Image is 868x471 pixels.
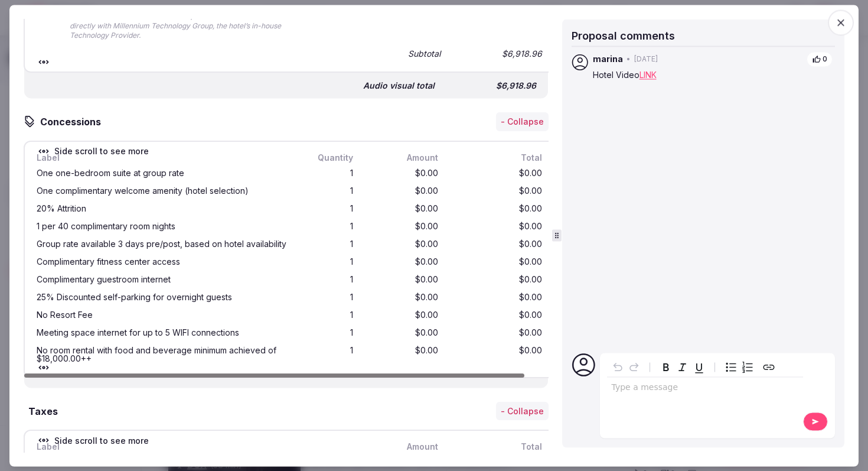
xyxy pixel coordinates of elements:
[450,202,544,215] div: $0.00
[723,359,739,375] button: Bulleted list
[450,167,544,180] div: $0.00
[450,151,544,164] div: Total
[450,326,544,339] div: $0.00
[37,187,287,195] div: One complimentary welcome amenity (hotel selection)
[807,51,833,67] button: 0
[37,258,287,266] div: Complimentary fitness center access
[299,151,355,164] div: Quantity
[34,441,355,454] div: Label
[54,435,149,447] span: Side scroll to see more
[607,377,803,401] div: editable markdown
[37,293,287,301] div: 25% Discounted self-parking for overnight guests
[739,359,756,375] button: Numbered list
[639,70,657,80] a: LINK
[365,255,440,268] div: $0.00
[450,273,544,286] div: $0.00
[37,329,287,337] div: Meeting space internet for up to 5 WIFI connections
[450,308,544,321] div: $0.00
[674,359,691,375] button: Italic
[363,80,435,92] div: Audio visual total
[761,359,777,375] button: Create link
[299,308,355,321] div: 1
[299,202,355,215] div: 1
[37,275,287,284] div: Complimentary guestroom internet
[299,344,355,365] div: 1
[450,238,544,251] div: $0.00
[691,359,707,375] button: Underline
[593,70,833,82] p: Hotel Video
[365,308,440,321] div: $0.00
[823,54,827,64] span: 0
[450,184,544,197] div: $0.00
[365,238,440,251] div: $0.00
[365,151,440,164] div: Amount
[365,167,440,180] div: $0.00
[299,291,355,304] div: 1
[365,441,440,454] div: Amount
[626,54,631,64] span: •
[365,326,440,339] div: $0.00
[37,311,287,319] div: No Resort Fee
[496,113,549,132] button: - Collapse
[34,151,289,164] div: Label
[37,240,287,248] div: Group rate available 3 days pre/post, based on hotel availability
[37,346,287,363] div: No room rental with food and beverage minimum achieved of $18,000.00++
[365,344,440,365] div: $0.00
[450,220,544,233] div: $0.00
[54,146,149,158] span: Side scroll to see more
[365,291,440,304] div: $0.00
[658,359,674,375] button: Bold
[299,255,355,268] div: 1
[572,30,675,42] span: Proposal comments
[24,404,58,418] h3: Taxes
[299,184,355,197] div: 1
[450,441,544,454] div: Total
[299,326,355,339] div: 1
[450,291,544,304] div: $0.00
[496,402,549,421] button: - Collapse
[634,54,658,64] span: [DATE]
[299,167,355,180] div: 1
[593,54,623,66] span: marina
[37,204,287,213] div: 20% Attrition
[450,255,544,268] div: $0.00
[299,220,355,233] div: 1
[450,344,544,365] div: $0.00
[299,273,355,286] div: 1
[37,169,287,177] div: One one-bedroom suite at group rate
[365,220,440,233] div: $0.00
[37,222,287,230] div: 1 per 40 complimentary room nights
[365,202,440,215] div: $0.00
[299,238,355,251] div: 1
[444,77,539,94] div: $6,918.96
[450,46,544,63] div: $6,918.96
[365,273,440,286] div: $0.00
[365,184,440,197] div: $0.00
[35,115,113,129] h3: Concessions
[408,48,440,60] div: Subtotal
[723,359,756,375] div: toggle group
